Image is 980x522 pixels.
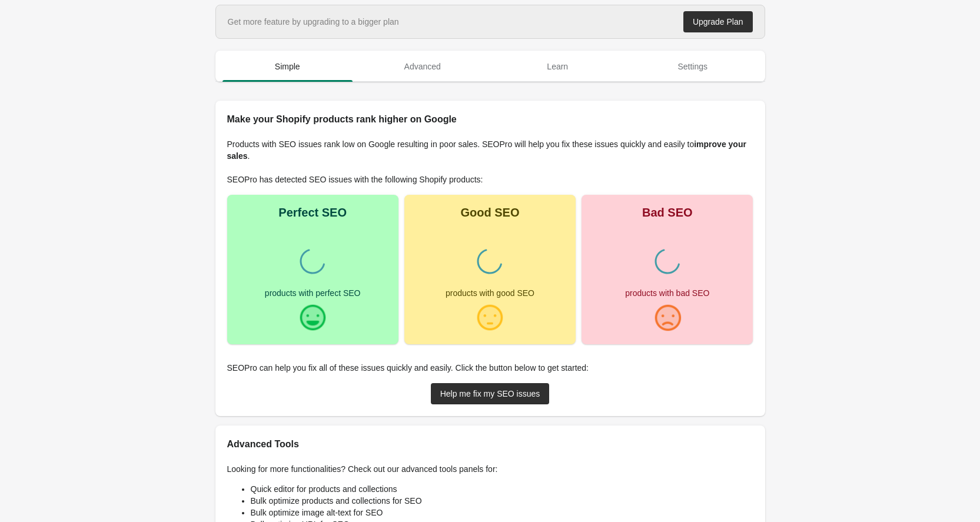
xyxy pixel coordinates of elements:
[222,56,353,77] span: Simple
[460,207,519,218] div: Good SEO
[227,138,753,162] p: Products with SEO issues rank low on Google resulting in poor sales. SEOPro will help you fix the...
[227,437,753,451] h2: Advanced Tools
[490,51,626,82] button: Learn
[683,11,753,32] a: Upgrade Plan
[227,362,753,374] p: SEOPro can help you fix all of these issues quickly and easily. Click the button below to get sta...
[625,289,709,297] div: products with bad SEO
[220,51,356,82] button: Simple
[625,51,760,82] button: Settings
[357,56,488,77] span: Advanced
[627,56,758,77] span: Settings
[227,112,753,127] h2: Make your Shopify products rank higher on Google
[227,174,753,185] p: SEOPro has detected SEO issues with the following Shopify products:
[355,51,490,82] button: Advanced
[431,383,550,404] a: Help me fix my SEO issues
[440,389,540,398] div: Help me fix my SEO issues
[251,507,753,518] li: Bulk optimize image alt-text for SEO
[642,207,693,218] div: Bad SEO
[446,289,534,297] div: products with good SEO
[265,289,361,297] div: products with perfect SEO
[493,56,623,77] span: Learn
[278,207,347,218] div: Perfect SEO
[693,17,743,26] div: Upgrade Plan
[228,16,399,28] div: Get more feature by upgrading to a bigger plan
[227,139,746,161] b: improve your sales
[251,495,753,507] li: Bulk optimize products and collections for SEO
[251,483,753,495] li: Quick editor for products and collections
